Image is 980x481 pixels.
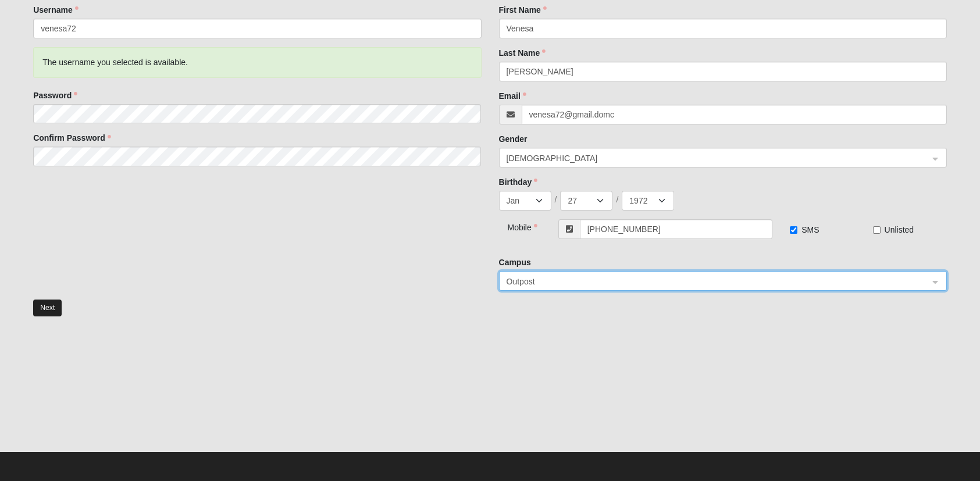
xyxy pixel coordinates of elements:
[885,225,914,234] span: Unlisted
[790,226,797,234] input: SMS
[33,90,77,101] label: Password
[33,47,481,78] div: The username you selected is available.
[507,152,929,165] span: Female
[33,4,79,16] label: Username
[499,256,531,268] label: Campus
[33,132,111,144] label: Confirm Password
[507,275,918,288] span: Outpost
[499,47,546,59] label: Last Name
[499,219,536,233] div: Mobile
[499,133,528,145] label: Gender
[873,226,881,234] input: Unlisted
[33,300,62,316] button: Next
[801,225,819,234] span: SMS
[499,176,538,188] label: Birthday
[499,90,526,102] label: Email
[555,194,557,205] span: /
[499,4,547,16] label: First Name
[616,194,618,205] span: /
